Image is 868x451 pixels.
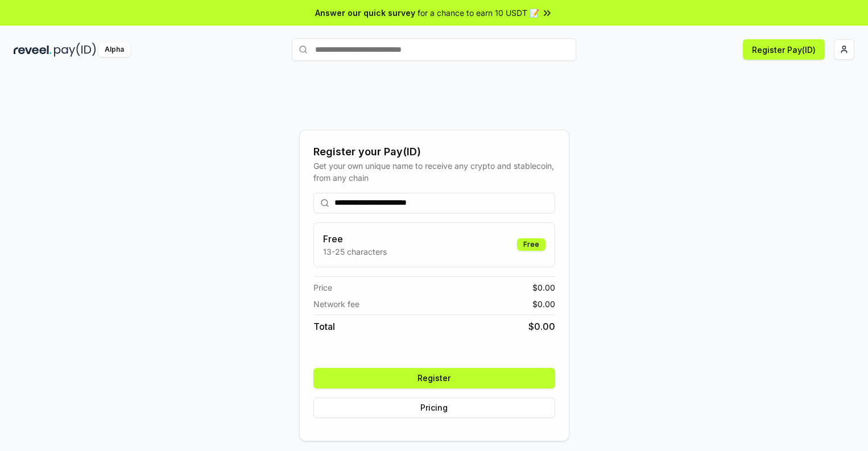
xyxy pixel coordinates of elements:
[528,320,555,333] span: $ 0.00
[313,298,359,310] span: Network fee
[313,398,555,418] button: Pricing
[14,43,52,57] img: reveel_dark
[532,298,555,310] span: $ 0.00
[323,246,387,258] p: 13-25 characters
[313,144,555,160] div: Register your Pay(ID)
[313,160,555,184] div: Get your own unique name to receive any crypto and stablecoin, from any chain
[313,320,335,333] span: Total
[315,7,415,19] span: Answer our quick survey
[323,232,387,246] h3: Free
[98,43,130,57] div: Alpha
[313,282,332,293] span: Price
[517,238,545,251] div: Free
[313,368,555,388] button: Register
[743,39,825,60] button: Register Pay(ID)
[418,7,539,19] span: for a chance to earn 10 USDT 📝
[532,282,555,293] span: $ 0.00
[54,43,96,57] img: pay_id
